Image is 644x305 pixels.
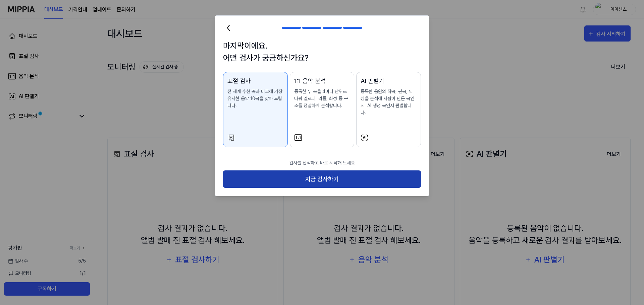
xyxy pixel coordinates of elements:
[294,76,350,85] div: 1:1 음악 분석
[361,88,417,116] p: 등록한 음원의 작곡, 편곡, 믹싱을 분석해 사람이 만든 곡인지, AI 생성 곡인지 판별합니다.
[227,88,283,109] p: 전 세계 수천 곡과 비교해 가장 유사한 음악 10곡을 찾아 드립니다.
[361,76,417,85] div: AI 판별기
[356,72,421,147] button: AI 판별기등록한 음원의 작곡, 편곡, 믹싱을 분석해 사람이 만든 곡인지, AI 생성 곡인지 판별합니다.
[294,88,350,109] p: 등록한 두 곡을 4마디 단위로 나눠 멜로디, 리듬, 화성 등 구조를 정밀하게 분석합니다.
[223,40,421,64] h1: 마지막이에요. 어떤 검사가 궁금하신가요?
[223,155,421,170] p: 검사를 선택하고 바로 시작해 보세요
[290,72,355,147] button: 1:1 음악 분석등록한 두 곡을 4마디 단위로 나눠 멜로디, 리듬, 화성 등 구조를 정밀하게 분석합니다.
[227,76,283,85] div: 표절 검사
[223,72,288,147] button: 표절 검사전 세계 수천 곡과 비교해 가장 유사한 음악 10곡을 찾아 드립니다.
[223,170,421,188] button: 지금 검사하기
